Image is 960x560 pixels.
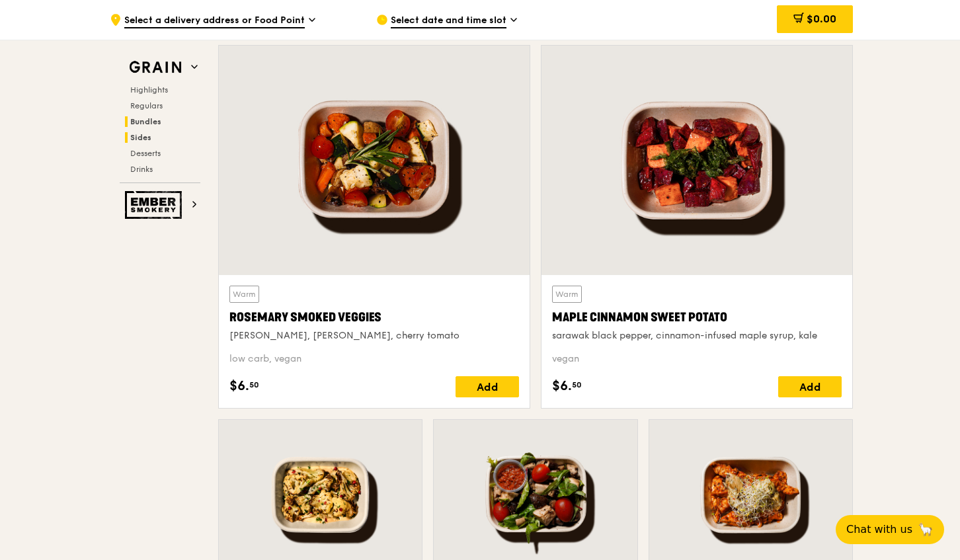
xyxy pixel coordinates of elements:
div: Warm [552,286,582,303]
span: Highlights [130,85,168,95]
span: Select date and time slot [391,14,506,28]
div: vegan [552,352,842,366]
span: $6. [229,376,249,396]
div: Add [778,376,842,397]
div: Add [456,376,519,397]
div: Maple Cinnamon Sweet Potato [552,308,842,327]
div: sarawak black pepper, cinnamon-infused maple syrup, kale [552,329,842,342]
img: Grain web logo [125,56,186,79]
span: Desserts [130,149,161,158]
div: Rosemary Smoked Veggies [229,308,519,327]
span: $0.00 [807,13,836,25]
div: Warm [229,286,259,303]
span: Bundles [130,117,161,126]
span: Select a delivery address or Food Point [124,14,305,28]
div: [PERSON_NAME], [PERSON_NAME], cherry tomato [229,329,519,342]
button: Chat with us🦙 [836,515,944,544]
span: 🦙 [918,522,934,538]
span: Drinks [130,165,153,174]
span: $6. [552,376,572,396]
span: Chat with us [846,522,912,538]
span: 50 [572,380,582,390]
span: 50 [249,380,259,390]
img: Ember Smokery web logo [125,191,186,219]
span: Sides [130,133,151,142]
div: low carb, vegan [229,352,519,366]
span: Regulars [130,101,163,110]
